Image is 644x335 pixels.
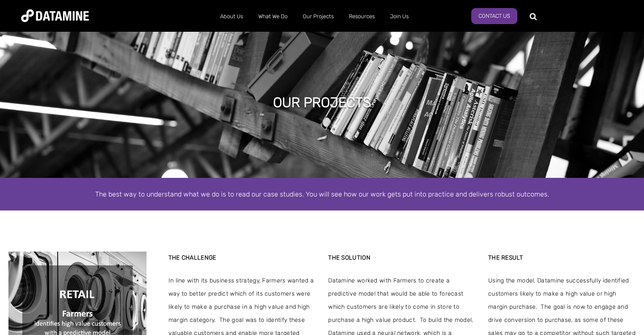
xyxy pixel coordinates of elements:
[213,6,251,28] a: About Us
[488,254,523,261] strong: THE RESULT
[328,254,370,261] strong: THE SOLUTION
[21,9,89,22] img: Datamine
[273,93,371,112] h1: Our projects
[341,6,382,28] a: Resources
[471,8,517,24] a: Contact Us
[169,254,216,261] strong: THE CHALLENGE
[81,188,564,200] div: The best way to understand what we do is to read our case studies. You will see how our work gets...
[382,6,416,28] a: Join Us
[295,6,341,28] a: Our Projects
[251,6,295,28] a: What We Do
